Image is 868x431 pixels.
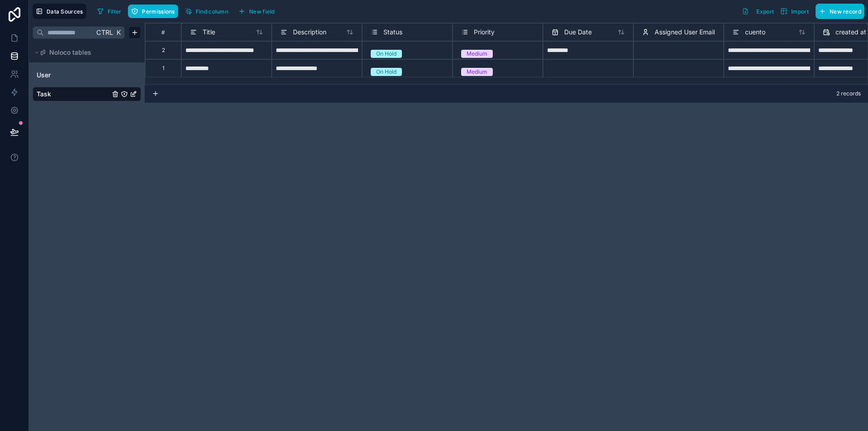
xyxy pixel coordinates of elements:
span: Status [383,28,402,37]
span: Description [293,28,326,37]
a: User [37,71,110,80]
div: On Hold [376,68,396,76]
span: Task [37,90,51,99]
button: New field [235,5,278,18]
button: Filter [94,5,125,18]
span: Ctrl [95,27,114,38]
div: User [33,68,141,82]
span: New field [249,8,275,15]
span: Title [203,28,215,37]
div: # [154,29,173,36]
span: Import [791,8,809,15]
span: K [115,29,122,36]
button: New record [816,4,864,19]
button: Noloco tables [33,46,136,59]
div: Medium [467,68,487,76]
span: Export [756,8,774,15]
div: Task [33,87,141,101]
span: created at [835,28,866,37]
span: Noloco tables [49,48,91,57]
button: Data Sources [33,4,86,19]
span: User [37,71,51,80]
span: Due Date [564,28,592,37]
span: 2 records [836,90,861,97]
span: Filter [108,8,122,15]
div: On Hold [376,50,396,58]
span: Data Sources [47,8,83,15]
span: New record [830,8,861,15]
span: Permissions [142,8,175,15]
div: Medium [467,50,487,58]
button: Find column [182,5,231,18]
button: Import [777,4,812,19]
a: Permissions [128,5,181,18]
div: 2 [162,47,165,54]
span: Priority [474,28,495,37]
span: Find column [196,8,228,15]
div: 1 [162,65,165,72]
button: Permissions [128,5,178,18]
a: Task [37,90,110,99]
a: New record [812,4,864,19]
span: Assigned User Email [655,28,715,37]
button: Export [739,4,777,19]
span: cuento [745,28,765,37]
